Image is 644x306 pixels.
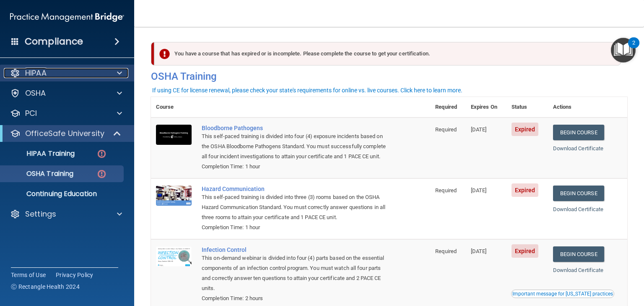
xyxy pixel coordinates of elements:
[151,71,627,82] h4: OSHA Training
[151,97,197,118] th: Course
[10,9,124,26] img: PMB logo
[25,36,83,47] h4: Compliance
[435,248,457,254] span: Required
[611,38,636,63] button: Open Resource Center, 2 new notifications
[25,128,104,139] p: OfficeSafe University
[202,186,388,192] a: Hazard Communication
[466,97,506,118] th: Expires On
[512,291,613,296] div: Important message for [US_STATE] practices
[632,43,635,54] div: 2
[159,49,170,59] img: exclamation-circle-solid-danger.72ef9ffc.png
[471,126,487,133] span: [DATE]
[202,125,388,131] a: Bloodborne Pathogens
[56,271,93,279] a: Privacy Policy
[202,192,388,222] div: This self-paced training is divided into three (3) rooms based on the OSHA Hazard Communication S...
[553,206,604,212] a: Download Certificate
[553,125,604,140] a: Begin Course
[25,68,47,78] p: HIPAA
[10,108,122,118] a: PCI
[512,244,539,258] span: Expired
[25,88,46,98] p: OSHA
[202,131,388,162] div: This self-paced training is divided into four (4) exposure incidents based on the OSHA Bloodborne...
[553,246,604,262] a: Begin Course
[25,108,37,118] p: PCI
[96,169,107,179] img: danger-circle.6113f641.png
[96,149,107,159] img: danger-circle.6113f641.png
[430,97,465,118] th: Required
[10,209,122,219] a: Settings
[553,145,604,152] a: Download Certificate
[11,271,46,279] a: Terms of Use
[435,126,457,133] span: Required
[202,253,388,293] div: This on-demand webinar is divided into four (4) parts based on the essential components of an inf...
[202,222,388,233] div: Completion Time: 1 hour
[512,183,539,197] span: Expired
[553,186,604,201] a: Begin Course
[553,267,604,273] a: Download Certificate
[11,282,80,291] span: Ⓒ Rectangle Health 2024
[154,42,621,65] div: You have a course that has expired or is incomplete. Please complete the course to get your certi...
[202,293,388,303] div: Completion Time: 2 hours
[25,209,56,219] p: Settings
[5,190,120,198] p: Continuing Education
[548,97,628,118] th: Actions
[506,97,548,118] th: Status
[10,68,122,78] a: HIPAA
[202,246,388,253] a: Infection Control
[10,128,122,139] a: OfficeSafe University
[152,87,462,93] div: If using CE for license renewal, please check your state's requirements for online vs. live cours...
[5,170,73,178] p: OSHA Training
[512,123,539,136] span: Expired
[471,187,487,194] span: [DATE]
[5,149,75,158] p: HIPAA Training
[10,88,122,98] a: OSHA
[435,187,457,194] span: Required
[471,248,487,254] span: [DATE]
[511,290,614,298] button: Read this if you are a dental practitioner in the state of CA
[151,86,464,94] button: If using CE for license renewal, please check your state's requirements for online vs. live cours...
[202,162,388,172] div: Completion Time: 1 hour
